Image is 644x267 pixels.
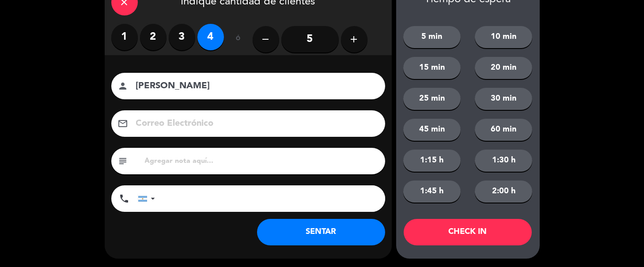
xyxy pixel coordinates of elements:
i: add [349,34,360,45]
button: 1:45 h [403,181,461,203]
button: 45 min [403,119,461,141]
input: Correo Electrónico [135,116,374,132]
button: remove [253,26,279,53]
label: 1 [111,24,138,50]
i: subject [118,156,129,166]
button: 20 min [475,57,532,79]
button: SENTAR [257,219,385,245]
button: 1:15 h [403,150,461,172]
i: email [118,118,129,129]
i: person [118,81,129,91]
button: 60 min [475,119,532,141]
i: phone [119,193,130,204]
button: 10 min [475,26,532,48]
button: add [341,26,367,53]
div: Argentina: +54 [138,186,159,211]
button: 30 min [475,88,532,110]
button: 2:00 h [475,181,532,203]
label: 4 [197,24,224,50]
input: Agregar nota aquí... [144,155,379,167]
i: remove [261,34,271,45]
button: 1:30 h [475,150,532,172]
button: 15 min [403,57,461,79]
input: Nombre del cliente [135,79,374,94]
label: 3 [169,24,195,50]
button: CHECK IN [404,219,532,245]
label: 2 [140,24,167,50]
div: ó [224,24,253,55]
button: 5 min [403,26,461,48]
button: 25 min [403,88,461,110]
